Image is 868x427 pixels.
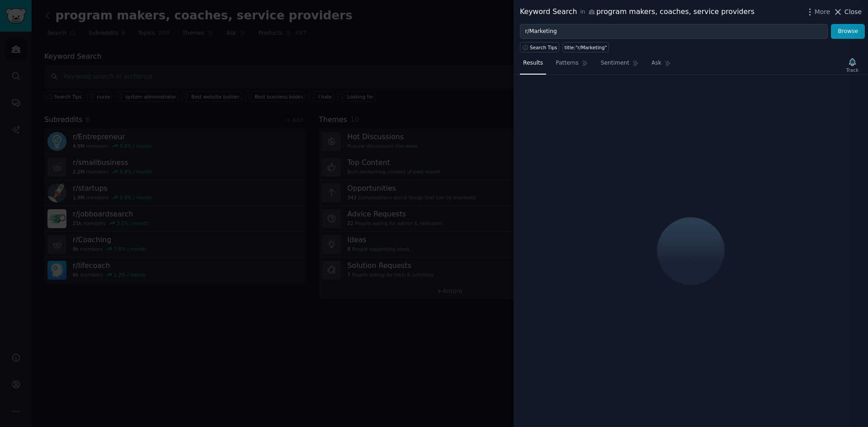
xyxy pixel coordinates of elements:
[648,56,674,75] a: Ask
[523,59,543,67] span: Results
[601,59,629,67] span: Sentiment
[598,56,642,75] a: Sentiment
[520,56,546,75] a: Results
[833,7,862,17] button: Close
[805,7,830,17] button: More
[815,7,830,17] span: More
[520,6,755,18] div: Keyword Search program makers, coaches, service providers
[844,7,862,17] span: Close
[565,44,607,51] div: title:"r/Marketing"
[552,56,591,75] a: Patterns
[831,24,865,39] button: Browse
[520,24,828,39] input: Try a keyword related to your business
[520,42,559,52] button: Search Tips
[651,59,661,67] span: Ask
[556,59,578,67] span: Patterns
[530,44,557,51] span: Search Tips
[562,42,609,52] a: title:"r/Marketing"
[580,8,585,16] span: in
